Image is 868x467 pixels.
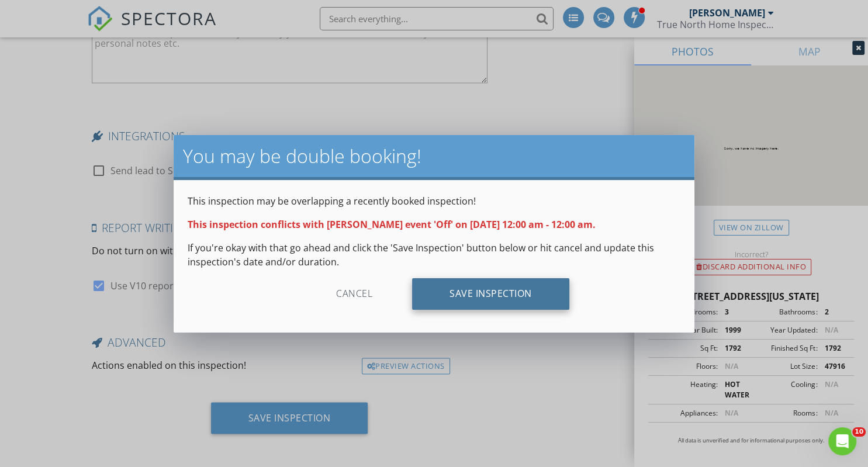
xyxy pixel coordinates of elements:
span: 10 [852,427,866,437]
strong: This inspection conflicts with [PERSON_NAME] event 'Off' on [DATE] 12:00 am - 12:00 am. [188,218,596,231]
div: Save Inspection [412,278,569,310]
p: This inspection may be overlapping a recently booked inspection! [188,194,680,208]
div: Cancel [299,278,410,310]
h2: You may be double booking! [183,144,685,168]
p: If you're okay with that go ahead and click the 'Save Inspection' button below or hit cancel and ... [188,241,680,269]
iframe: Intercom live chat [828,427,856,455]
